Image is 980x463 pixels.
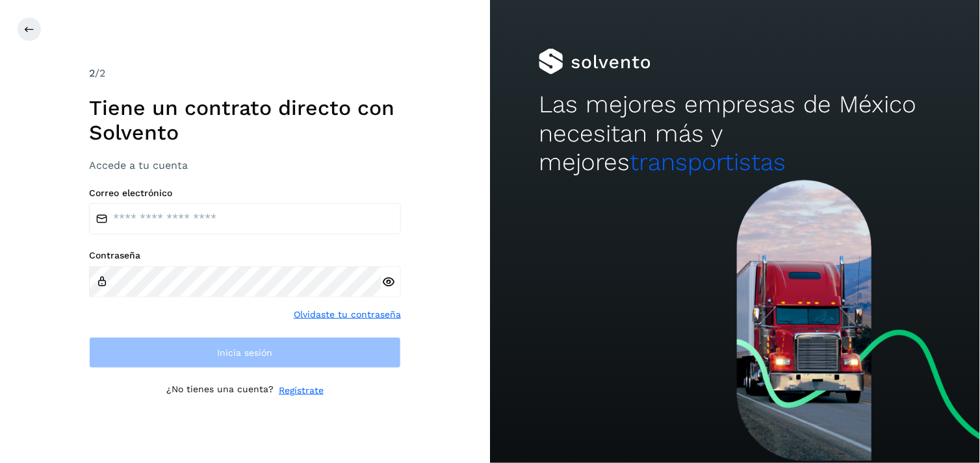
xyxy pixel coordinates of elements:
[89,67,95,79] span: 2
[89,337,401,368] button: Inicia sesión
[539,90,931,177] h2: Las mejores empresas de México necesitan más y mejores
[89,250,401,261] label: Contraseña
[89,95,401,145] h1: Tiene un contrato directo con Solvento
[89,159,401,171] h3: Accede a tu cuenta
[218,348,273,357] span: Inicia sesión
[166,384,274,397] p: ¿No tienes una cuenta?
[294,308,401,321] a: Olvidaste tu contraseña
[630,148,786,176] span: transportistas
[279,384,324,397] a: Regístrate
[89,188,401,199] label: Correo electrónico
[89,66,401,81] div: /2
